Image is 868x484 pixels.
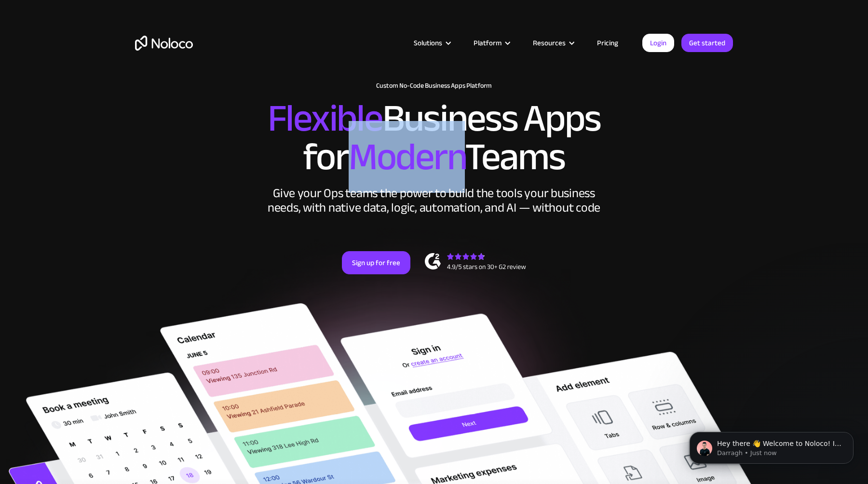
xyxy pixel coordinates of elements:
[461,37,521,49] div: Platform
[521,37,585,49] div: Resources
[681,34,733,52] a: Get started
[342,251,410,274] a: Sign up for free
[585,37,630,49] a: Pricing
[268,82,382,154] span: Flexible
[135,99,733,176] h2: Business Apps for Teams
[414,37,442,49] div: Solutions
[135,36,193,51] a: home
[349,121,465,193] span: Modern
[402,37,461,49] div: Solutions
[533,37,566,49] div: Resources
[474,37,502,49] div: Platform
[642,34,674,52] a: Login
[675,412,868,479] iframe: Intercom notifications message
[265,186,603,215] div: Give your Ops teams the power to build the tools your business needs, with native data, logic, au...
